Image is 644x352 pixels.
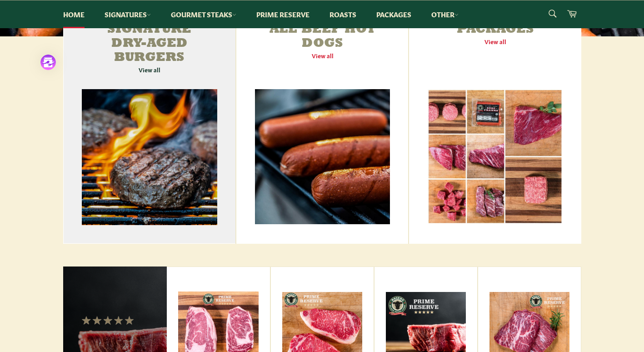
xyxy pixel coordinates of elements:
[95,0,160,28] a: Signatures
[162,0,245,28] a: Gourmet Steaks
[422,0,468,28] a: Other
[367,0,420,28] a: Packages
[409,9,581,244] a: Packages View all Packages
[54,0,94,28] a: Home
[320,0,365,28] a: Roasts
[247,0,319,28] a: Prime Reserve
[236,9,408,244] a: All Beef Hot Dogs View all All Beef Hot Dogs
[63,9,236,244] a: Signature Dry-Aged Burgers View all Signature Dry-Aged Burgers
